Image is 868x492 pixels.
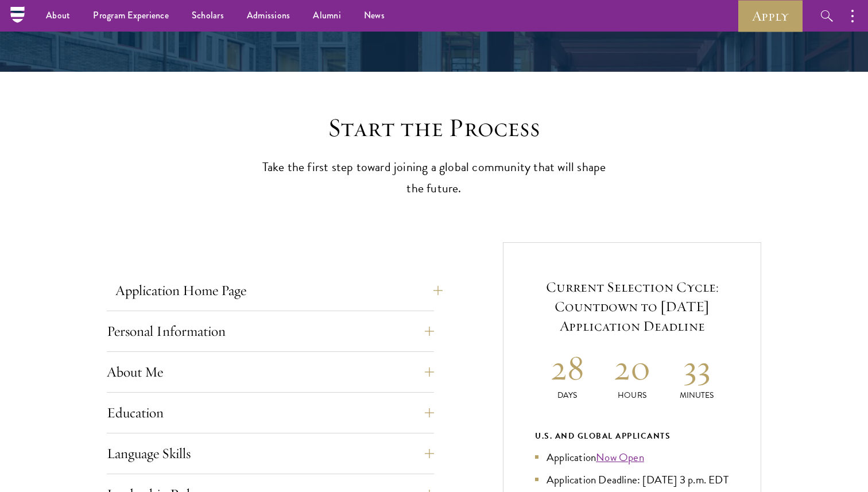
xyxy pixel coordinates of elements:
[535,449,729,466] li: Application
[256,157,612,199] p: Take the first step toward joining a global community that will shape the future.
[664,389,729,401] p: Minutes
[107,317,434,345] button: Personal Information
[596,449,644,466] a: Now Open
[115,277,443,304] button: Application Home Page
[535,471,729,488] li: Application Deadline: [DATE] 3 p.m. EDT
[600,389,665,401] p: Hours
[535,389,600,401] p: Days
[535,429,729,443] div: U.S. and Global Applicants
[107,399,434,427] button: Education
[535,346,600,389] h2: 28
[256,112,612,144] h2: Start the Process
[107,358,434,386] button: About Me
[107,440,434,467] button: Language Skills
[664,346,729,389] h2: 33
[600,346,665,389] h2: 20
[535,277,729,336] h5: Current Selection Cycle: Countdown to [DATE] Application Deadline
